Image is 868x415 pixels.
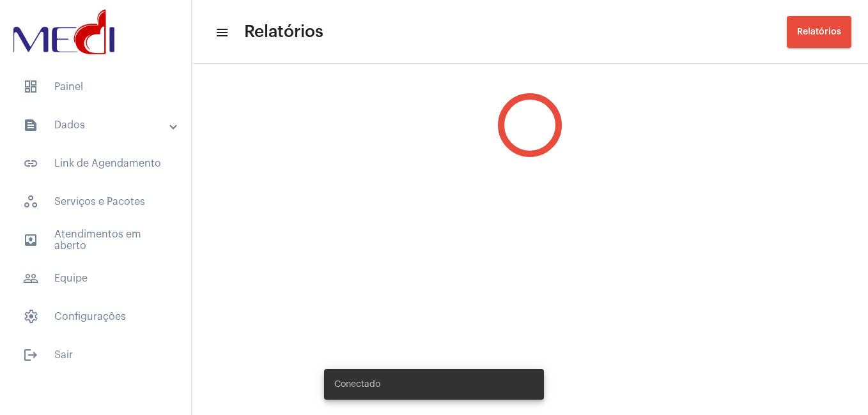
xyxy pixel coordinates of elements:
[8,110,191,140] mat-expansion-panel-header: sidenav iconDados
[23,156,38,171] mat-icon: sidenav icon
[23,232,38,248] mat-icon: sidenav icon
[10,6,118,57] img: d3a1b5fa-500b-b90f-5a1c-719c20e9830b.png
[23,347,38,363] mat-icon: sidenav icon
[23,79,38,94] span: sidenav icon
[244,22,323,42] span: Relatórios
[787,16,851,48] button: Relatórios
[13,148,178,179] span: Link de Agendamento
[13,340,178,370] span: Sair
[13,301,178,332] span: Configurações
[23,194,38,209] span: sidenav icon
[334,378,380,391] span: Conectado
[215,25,228,40] mat-icon: sidenav icon
[13,186,178,217] span: Serviços e Pacotes
[13,263,178,294] span: Equipe
[23,309,38,324] span: sidenav icon
[23,271,38,286] mat-icon: sidenav icon
[13,225,178,255] span: Atendimentos em aberto
[13,72,178,102] span: Painel
[23,117,171,133] mat-panel-title: Dados
[797,27,841,36] span: Relatórios
[23,117,38,133] mat-icon: sidenav icon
